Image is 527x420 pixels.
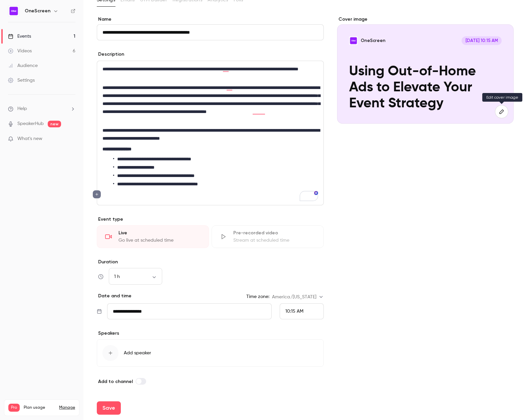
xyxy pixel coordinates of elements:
a: Manage [59,405,75,410]
p: Using Out-of-Home Ads to Elevate Your Event Strategy [349,64,502,112]
p: OneScreen [361,38,385,44]
label: Cover image [337,16,514,23]
span: new [48,121,61,127]
label: Description [97,51,124,58]
div: Settings [8,77,35,84]
div: Audience [8,62,38,69]
button: Add speaker [97,339,324,367]
div: Stream at scheduled time [233,237,315,244]
p: Speakers [97,330,324,337]
div: To enrich screen reader interactions, please activate Accessibility in Grammarly extension settings [97,61,323,205]
label: Name [97,16,324,23]
span: 10:15 AM [285,309,303,314]
div: 1 h [109,273,162,280]
p: Date and time [97,293,131,299]
section: description [97,61,324,205]
h6: OneScreen [25,8,50,14]
span: Help [17,105,27,112]
div: Pre-recorded video [233,230,315,236]
span: Add speaker [124,350,151,356]
div: LiveGo live at scheduled time [97,225,209,248]
span: Pro [8,404,20,412]
iframe: Noticeable Trigger [67,136,75,142]
label: Time zone: [246,293,269,300]
div: Events [8,33,31,40]
div: From [280,303,324,319]
div: Pre-recorded videoStream at scheduled time [212,225,324,248]
a: SpeakerHub [17,120,44,127]
input: Tue, Feb 17, 2026 [107,303,272,319]
div: Live [118,230,201,236]
span: Plan usage [24,405,55,410]
div: Videos [8,48,32,54]
div: Go live at scheduled time [118,237,201,244]
span: Add to channel [98,379,133,384]
span: What's new [17,135,42,142]
div: America/[US_STATE] [272,294,324,300]
label: Duration [97,259,324,265]
img: OneScreen [8,6,19,16]
div: editor [97,61,323,205]
img: Using Out-of-Home Ads to Elevate Your Event Strategy [349,36,358,45]
button: Save [97,401,121,415]
li: help-dropdown-opener [8,105,75,112]
p: Event type [97,216,324,223]
span: [DATE] 10:15 AM [462,36,502,45]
